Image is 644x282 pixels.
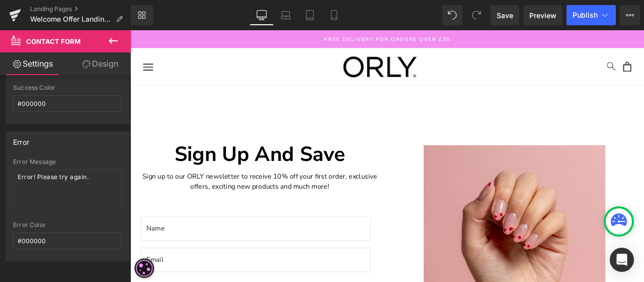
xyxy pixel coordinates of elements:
a: Open cart [584,38,594,49]
img: search [565,38,575,48]
a: Design [67,52,133,75]
div: Open Intercom Messenger [610,248,634,272]
div: Error Message [13,158,122,165]
span: Welcome Offer Landing Page [30,15,112,23]
span: Publish [573,11,598,19]
div: Error [13,132,29,146]
a: Mobile [322,5,346,25]
a: Preview [523,5,562,25]
a: Laptop [274,5,298,25]
div: Success Color [13,84,122,91]
a: Tablet [298,5,322,25]
img: ORLY Beauty UK [252,30,340,57]
button: Undo [442,5,462,25]
span: Save [497,10,513,21]
div: Error Color [13,221,122,229]
a: New Library [131,5,153,25]
p: FREE DELIVERY FOR ORDERS OVER £30 [8,6,601,15]
button: Publish [567,5,616,25]
a: Landing Pages [30,5,131,13]
a: Desktop [250,5,274,25]
button: More [620,5,640,25]
p: Sign up to our ORLY newsletter to receive 10% off your first order, exclusive offers, exciting ne... [13,167,294,191]
button: Redo [466,5,487,25]
span: Preview [529,10,556,21]
input: Name [13,221,284,250]
button: Open navigation [15,39,27,48]
h1: Sign up And Save [13,131,294,162]
span: Contact Form [26,37,80,45]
